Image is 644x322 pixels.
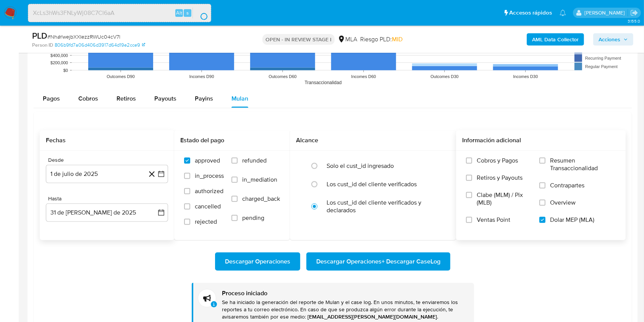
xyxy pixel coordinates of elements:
p: OPEN - IN REVIEW STAGE I [262,34,335,45]
a: 806b9fd7a06d406d3917d64d19e2cce9 [55,42,145,49]
a: Notificaciones [560,10,566,16]
span: 3.155.0 [628,18,640,24]
b: AML Data Collector [532,33,579,46]
span: Accesos rápidos [509,9,552,17]
button: AML Data Collector [527,33,584,46]
span: # NhaYwejbXXIezzRWUc04cV7l [47,33,120,41]
span: Acciones [599,33,620,46]
span: s [186,9,189,16]
input: Buscar usuario o caso... [28,8,211,18]
span: Riesgo PLD: [360,35,403,44]
div: MLA [338,35,357,44]
b: Person ID [32,42,53,49]
span: Alt [176,9,182,16]
b: PLD [32,29,47,42]
button: search-icon [193,8,208,18]
p: juanbautista.fernandez@mercadolibre.com [584,9,628,16]
span: MID [392,35,403,44]
button: Acciones [593,33,633,46]
a: Salir [630,9,638,17]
